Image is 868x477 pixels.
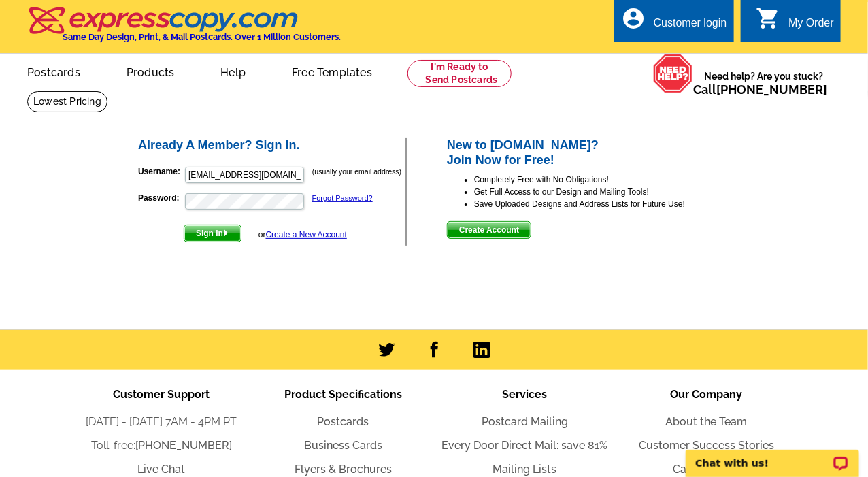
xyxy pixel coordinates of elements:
[105,55,197,87] a: Products
[716,82,827,97] a: [PHONE_NUMBER]
[63,32,341,42] h4: Same Day Design, Print, & Mail Postcards. Over 1 Million Customers.
[266,230,347,240] a: Create a New Account
[71,438,252,454] li: Toll-free:
[258,229,347,241] div: or
[639,439,774,452] a: Customer Success Stories
[138,138,405,153] h2: Already A Member? Sign In.
[503,388,548,401] span: Services
[447,138,732,167] h2: New to [DOMAIN_NAME]? Join Now for Free!
[788,17,834,36] div: My Order
[270,55,394,87] a: Free Templates
[493,463,557,476] a: Mailing Lists
[671,388,743,401] span: Our Company
[184,225,241,242] span: Sign In
[654,17,727,36] div: Customer login
[284,388,402,401] span: Product Specifications
[653,54,693,93] img: help
[621,6,646,31] i: account_circle
[677,434,868,477] iframe: LiveChat chat widget
[27,16,341,42] a: Same Day Design, Print, & Mail Postcards. Over 1 Million Customers.
[184,225,241,242] button: Sign In
[448,222,531,238] span: Create Account
[135,439,232,452] a: [PHONE_NUMBER]
[666,415,748,428] a: About the Team
[312,194,373,202] a: Forgot Password?
[138,463,186,476] a: Live Chat
[312,167,401,176] small: (usually your email address)
[199,55,267,87] a: Help
[693,69,834,97] span: Need help? Are you stuck?
[442,439,608,452] a: Every Door Direct Mail: save 81%
[756,15,834,32] a: shopping_cart My Order
[304,439,382,452] a: Business Cards
[71,414,252,430] li: [DATE] - [DATE] 7AM - 4PM PT
[114,388,210,401] span: Customer Support
[223,230,229,236] img: button-next-arrow-white.png
[5,55,102,87] a: Postcards
[318,415,369,428] a: Postcards
[673,463,740,476] a: Case Studies
[447,221,531,239] button: Create Account
[693,82,827,97] span: Call
[474,174,732,186] li: Completely Free with No Obligations!
[295,463,392,476] a: Flyers & Brochures
[756,6,780,31] i: shopping_cart
[482,415,568,428] a: Postcard Mailing
[621,15,727,32] a: account_circle Customer login
[138,192,184,204] label: Password:
[474,198,732,210] li: Save Uploaded Designs and Address Lists for Future Use!
[138,165,184,178] label: Username:
[474,186,732,198] li: Get Full Access to our Design and Mailing Tools!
